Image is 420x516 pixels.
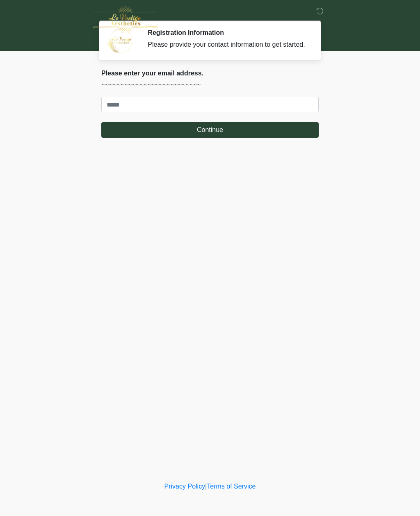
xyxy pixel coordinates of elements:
div: Please provide your contact information to get started. [148,40,306,50]
p: ~~~~~~~~~~~~~~~~~~~~~~~~~~ [101,80,319,90]
button: Continue [101,122,319,138]
img: Le Vestige Aesthetics Logo [93,6,157,33]
h2: Please enter your email address. [101,69,319,77]
a: Privacy Policy [164,483,205,490]
a: Terms of Service [207,483,256,490]
a: | [205,483,207,490]
img: Agent Avatar [107,29,132,53]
